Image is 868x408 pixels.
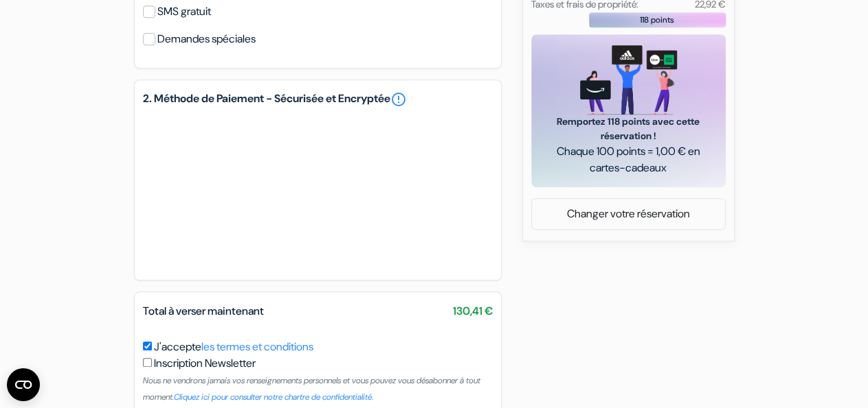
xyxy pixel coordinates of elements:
[174,392,373,403] a: Cliquez ici pour consulter notre chartre de confidentialité.
[532,201,725,227] a: Changer votre réservation
[157,2,211,21] label: SMS gratuit
[143,91,493,108] h5: 2. Méthode de Paiement - Sécurisée et Encryptée
[548,115,709,143] span: Remportez 118 points avec cette réservation !
[154,355,256,372] label: Inscription Newsletter
[7,368,40,401] button: Open CMP widget
[390,91,407,108] a: error_outline
[154,339,313,355] label: J'accepte
[143,375,480,403] small: Nous ne vendrons jamais vos renseignements personnels et vous pouvez vous désabonner à tout moment.
[548,143,709,176] span: Chaque 100 points = 1,00 € en cartes-cadeaux
[157,29,256,49] label: Demandes spéciales
[140,110,496,272] iframe: Cadre de saisie sécurisé pour le paiement
[143,304,264,318] span: Total à verser maintenant
[201,339,313,354] a: les termes et conditions
[453,303,493,320] span: 130,41 €
[640,14,674,26] span: 118 points
[580,45,677,115] img: gift_card_hero_new.png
